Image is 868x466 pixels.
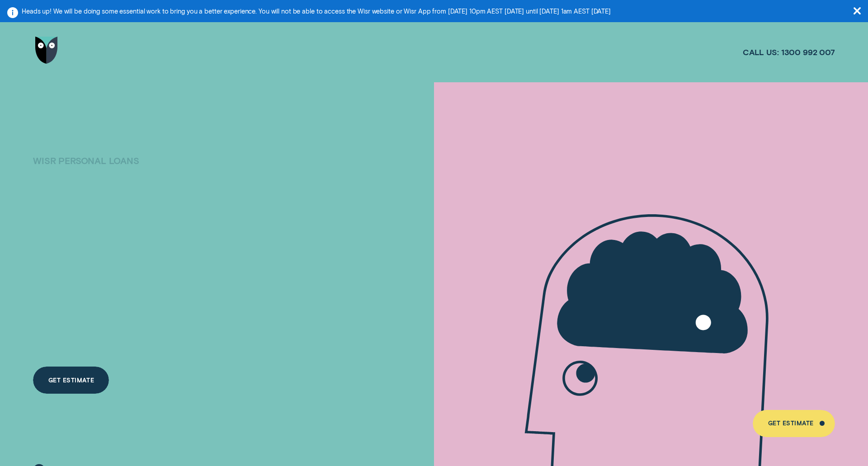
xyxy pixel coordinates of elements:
span: Call us: [743,47,779,57]
a: Get Estimate [33,367,109,394]
a: Go to home page [33,20,60,80]
span: 1300 992 007 [781,47,835,57]
img: Wisr [35,37,58,64]
a: Call us:1300 992 007 [743,47,835,57]
h4: A LOAN THAT PUTS YOU IN CONTROL [33,168,294,294]
h1: Wisr Personal Loans [33,156,294,184]
a: Get Estimate [753,410,835,437]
